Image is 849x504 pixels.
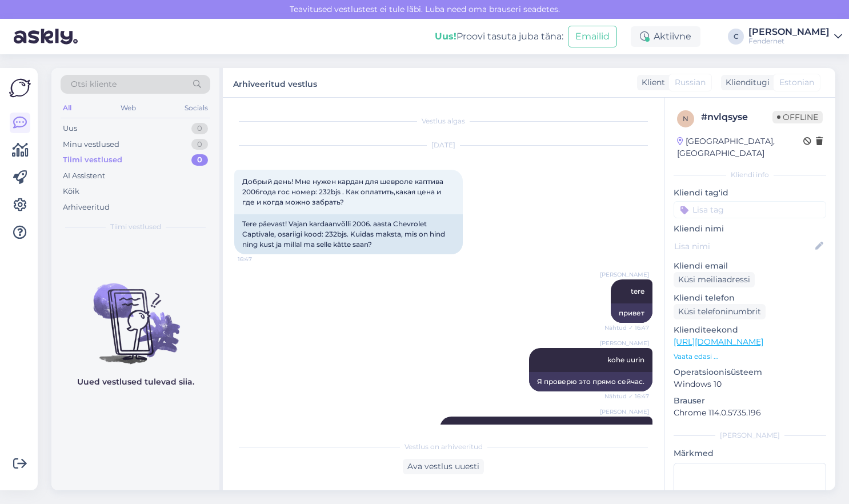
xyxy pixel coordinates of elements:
[674,351,826,362] p: Vaata edasi ...
[748,27,842,46] a: [PERSON_NAME]Fendernet
[604,392,649,401] span: Nähtud ✓ 16:47
[234,214,463,254] div: Tere päevast! Vajan kardaanvõlli 2006. aasta Chevrolet Captivale, osariigi kood: 232bjs. Kuidas m...
[63,154,122,166] div: Tiimi vestlused
[435,30,563,43] div: Proovi tasuta juba täna:
[607,355,644,364] span: kohe uurin
[674,395,826,407] p: Brauser
[238,255,281,263] span: 16:47
[63,186,79,197] div: Kõik
[234,116,652,126] div: Vestlus algas
[721,77,770,89] div: Klienditugi
[683,114,688,123] span: n
[63,123,77,134] div: Uus
[701,110,772,124] div: # nvlqsyse
[674,201,826,218] input: Lisa tag
[631,26,700,47] div: Aktiivne
[9,77,31,99] img: Askly Logo
[110,222,161,232] span: Tiimi vestlused
[600,270,649,279] span: [PERSON_NAME]
[674,324,826,336] p: Klienditeekond
[233,75,317,90] label: Arhiveeritud vestlus
[191,123,208,134] div: 0
[568,26,617,47] button: Emailid
[772,111,823,123] span: Offline
[234,140,652,150] div: [DATE]
[405,442,483,452] span: Vestlus on arhiveeritud
[674,378,826,390] p: Windows 10
[403,459,484,474] div: Ava vestlus uuesti
[600,407,649,416] span: [PERSON_NAME]
[674,337,763,347] a: [URL][DOMAIN_NAME]
[529,372,652,391] div: Я проверю это прямо сейчас.
[674,304,766,319] div: Küsi telefoninumbrit
[611,303,652,323] div: привет
[677,135,803,159] div: [GEOGRAPHIC_DATA], [GEOGRAPHIC_DATA]
[728,29,744,45] div: C
[63,139,119,150] div: Minu vestlused
[674,187,826,199] p: Kliendi tag'id
[675,77,706,89] span: Russian
[674,170,826,180] div: Kliendi info
[600,339,649,347] span: [PERSON_NAME]
[63,170,105,182] div: AI Assistent
[674,223,826,235] p: Kliendi nimi
[674,240,813,253] input: Lisa nimi
[674,366,826,378] p: Operatsioonisüsteem
[748,37,830,46] div: Fendernet
[191,154,208,166] div: 0
[63,202,110,213] div: Arhiveeritud
[118,101,138,115] div: Web
[61,101,74,115] div: All
[674,272,755,287] div: Küsi meiliaadressi
[674,292,826,304] p: Kliendi telefon
[242,177,445,206] span: Добрый день! Мне нужен кардан для шевроле каптива 2006года гос номер: 232bjs . Как оплатить,какая...
[674,447,826,459] p: Märkmed
[71,78,117,90] span: Otsi kliente
[435,31,456,42] b: Uus!
[191,139,208,150] div: 0
[51,263,219,366] img: No chats
[779,77,814,89] span: Estonian
[748,27,830,37] div: [PERSON_NAME]
[456,424,644,433] span: kas te mõtlete roolilati küljes olevat võlli või pooltelge ?
[182,101,210,115] div: Socials
[637,77,665,89] div: Klient
[604,323,649,332] span: Nähtud ✓ 16:47
[674,260,826,272] p: Kliendi email
[674,430,826,441] div: [PERSON_NAME]
[674,407,826,419] p: Chrome 114.0.5735.196
[77,376,194,388] p: Uued vestlused tulevad siia.
[631,287,644,295] span: tere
